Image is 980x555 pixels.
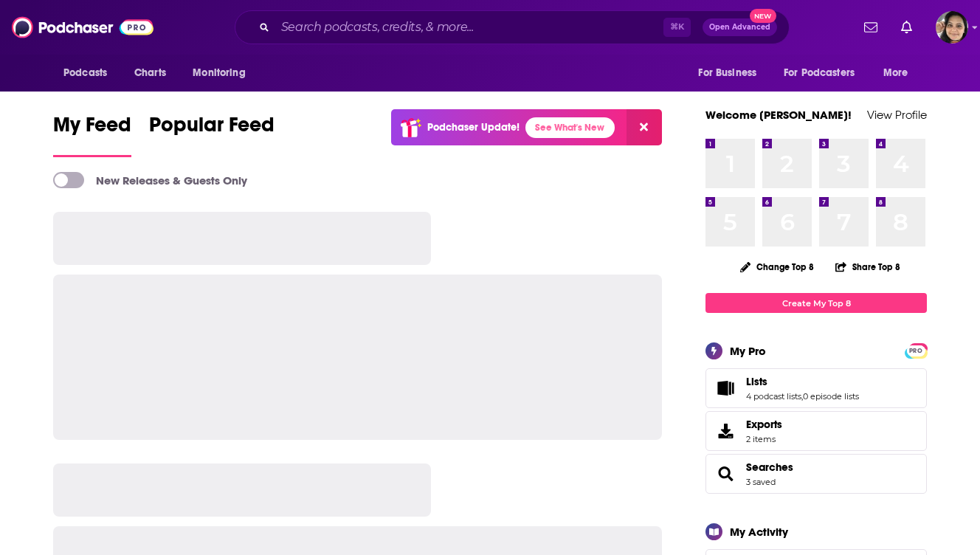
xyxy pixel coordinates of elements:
a: Exports [705,411,927,451]
div: My Pro [730,344,766,358]
img: Podchaser - Follow, Share and Rate Podcasts [12,13,153,41]
a: Lists [746,375,859,388]
span: Open Advanced [709,24,770,31]
button: open menu [688,59,775,87]
span: Monitoring [193,63,245,83]
p: Podchaser Update! [427,121,520,134]
a: PRO [907,345,925,356]
span: Exports [711,421,740,441]
span: Searches [705,454,927,494]
button: Share Top 8 [835,252,901,281]
span: ⌘ K [663,18,691,37]
span: More [883,63,908,83]
span: Popular Feed [149,112,275,146]
span: For Business [698,63,756,83]
a: Charts [125,59,175,87]
button: Change Top 8 [731,258,823,276]
span: Lists [746,375,767,388]
a: 0 episode lists [803,391,859,401]
a: View Profile [867,108,927,122]
span: Exports [746,418,782,431]
span: , [801,391,803,401]
button: open menu [53,59,126,87]
button: Show profile menu [936,11,968,44]
span: Lists [705,368,927,408]
a: Create My Top 8 [705,293,927,313]
span: Logged in as shelbyjanner [936,11,968,44]
span: PRO [907,345,925,356]
button: open menu [182,59,264,87]
span: My Feed [53,112,131,146]
a: My Feed [53,112,131,157]
span: New [750,9,776,23]
a: Searches [746,461,793,474]
a: See What's New [525,117,615,138]
span: Charts [134,63,166,83]
a: New Releases & Guests Only [53,172,247,188]
span: For Podcasters [784,63,855,83]
button: open menu [873,59,927,87]
span: 2 items [746,434,782,444]
button: Open AdvancedNew [703,18,777,36]
a: Show notifications dropdown [895,15,918,40]
img: User Profile [936,11,968,44]
div: My Activity [730,525,788,539]
button: open menu [774,59,876,87]
a: 4 podcast lists [746,391,801,401]
a: 3 saved [746,477,776,487]
span: Podcasts [63,63,107,83]
a: Popular Feed [149,112,275,157]
input: Search podcasts, credits, & more... [275,15,663,39]
a: Show notifications dropdown [858,15,883,40]
a: Searches [711,463,740,484]
a: Lists [711,378,740,399]
div: Search podcasts, credits, & more... [235,10,790,44]
a: Welcome [PERSON_NAME]! [705,108,852,122]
